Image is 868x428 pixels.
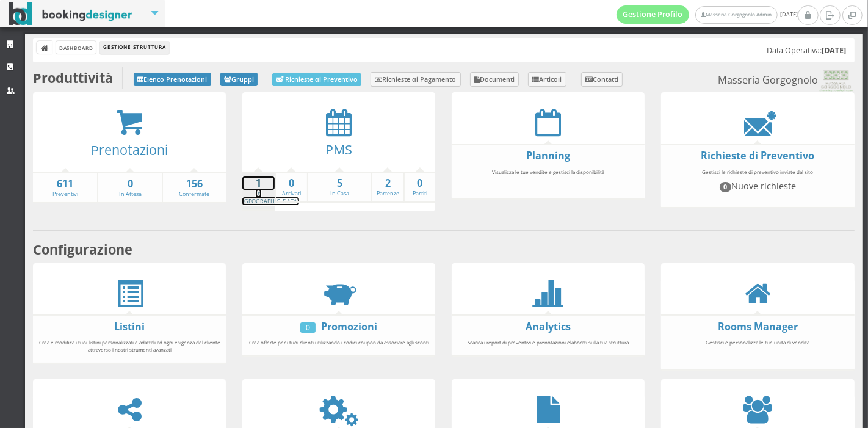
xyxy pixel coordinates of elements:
[114,320,145,333] a: Listini
[134,73,211,86] a: Elenco Prenotazioni
[242,176,275,190] strong: 1
[272,73,361,86] a: Richieste di Preventivo
[701,149,814,162] a: Richieste di Preventivo
[98,177,161,191] strong: 0
[91,141,168,159] a: Prenotazioni
[528,72,566,87] a: Articoli
[667,181,848,192] h4: Nuove richieste
[452,163,645,195] div: Visualizza le tue vendite e gestisci la disponibilità
[372,176,403,198] a: 2Partenze
[33,177,97,191] strong: 611
[661,163,854,203] div: Gestisci le richieste di preventivo inviate dal sito
[371,72,461,87] a: Richieste di Pagamento
[661,333,854,366] div: Gestisci e personalizza le tue unità di vendita
[405,176,436,198] a: 0Partiti
[372,176,403,190] strong: 2
[720,182,732,192] span: 0
[56,41,96,54] a: Dashboard
[718,320,798,333] a: Rooms Manager
[325,140,352,158] a: PMS
[822,45,846,56] b: [DATE]
[818,70,854,92] img: 0603869b585f11eeb13b0a069e529790.png
[526,320,571,333] a: Analytics
[98,177,161,198] a: 0In Attesa
[33,333,226,358] div: Crea e modifica i tuoi listini personalizzati e adattali ad ogni esigenza del cliente attraverso ...
[300,322,316,333] div: 0
[617,5,798,24] span: [DATE]
[33,69,113,87] b: Produttività
[767,46,846,55] h5: Data Operativa:
[100,41,168,54] li: Gestione Struttura
[470,72,519,87] a: Documenti
[321,320,377,333] a: Promozioni
[617,5,690,24] a: Gestione Profilo
[718,70,854,92] small: Masseria Gorgognolo
[163,177,226,191] strong: 156
[308,176,371,198] a: 5In Casa
[220,73,258,86] a: Gruppi
[276,176,307,190] strong: 0
[242,333,435,352] div: Crea offerte per i tuoi clienti utilizzando i codici coupon da associare agli sconti
[695,6,777,24] a: Masseria Gorgognolo Admin
[405,176,436,190] strong: 0
[33,241,132,258] b: Configurazione
[33,177,97,198] a: 611Preventivi
[9,2,132,26] img: BookingDesigner.com
[276,176,307,198] a: 0Arrivati
[526,149,570,162] a: Planning
[308,176,371,190] strong: 5
[581,72,623,87] a: Contatti
[242,176,299,205] a: 1In [GEOGRAPHIC_DATA]
[452,333,645,352] div: Scarica i report di preventivi e prenotazioni elaborati sulla tua struttura
[163,177,226,198] a: 156Confermate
